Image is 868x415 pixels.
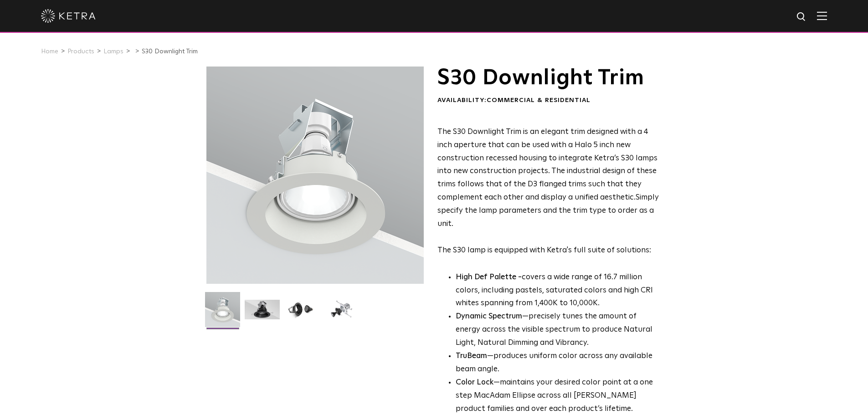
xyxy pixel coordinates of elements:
p: covers a wide range of 16.7 million colors, including pastels, saturated colors and high CRI whit... [456,271,659,311]
span: Commercial & Residential [487,97,591,103]
strong: Color Lock [456,379,493,386]
div: Availability: [437,96,659,105]
a: Lamps [103,48,123,55]
a: Home [41,48,58,55]
img: S30 Halo Downlight_Hero_Black_Gradient [245,300,280,326]
img: ketra-logo-2019-white [41,9,96,23]
img: Hamburger%20Nav.svg [817,11,827,20]
img: S30 Halo Downlight_Table Top_Black [284,300,319,326]
li: —precisely tunes the amount of energy across the visible spectrum to produce Natural Light, Natur... [456,310,659,350]
img: S30-DownlightTrim-2021-Web-Square [205,292,240,334]
img: S30 Halo Downlight_Exploded_Black [324,300,359,326]
p: The S30 lamp is equipped with Ketra's full suite of solutions: [437,126,659,257]
h1: S30 Downlight Trim [437,67,659,89]
strong: TruBeam [456,352,487,360]
strong: Dynamic Spectrum [456,313,522,320]
strong: High Def Palette - [456,273,522,281]
li: —produces uniform color across any available beam angle. [456,350,659,376]
span: The S30 Downlight Trim is an elegant trim designed with a 4 inch aperture that can be used with a... [437,128,657,201]
a: S30 Downlight Trim [142,48,198,55]
a: Products [67,48,94,55]
img: search icon [796,11,807,23]
span: Simply specify the lamp parameters and the trim type to order as a unit.​ [437,194,659,228]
